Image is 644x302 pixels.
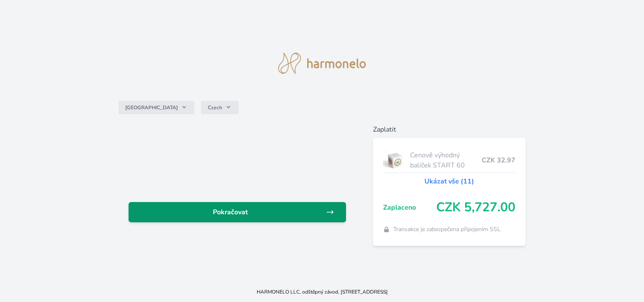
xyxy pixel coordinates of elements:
span: Transakce je zabezpečena připojením SSL [393,225,501,234]
img: start.jpg [383,150,407,171]
span: Czech [208,104,222,111]
span: CZK 5,727.00 [436,200,515,215]
img: logo.svg [278,53,366,74]
button: Czech [201,101,239,114]
span: CZK 32.97 [482,155,515,165]
a: Ukázat vše (11) [424,176,474,186]
span: Zaplaceno [383,202,436,213]
span: [GEOGRAPHIC_DATA] [125,104,178,111]
span: Cenově výhodný balíček START 60 [410,150,481,170]
h6: Zaplatit [373,124,526,135]
a: Pokračovat [129,202,346,222]
button: [GEOGRAPHIC_DATA] [118,101,194,114]
span: Pokračovat [135,207,325,217]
